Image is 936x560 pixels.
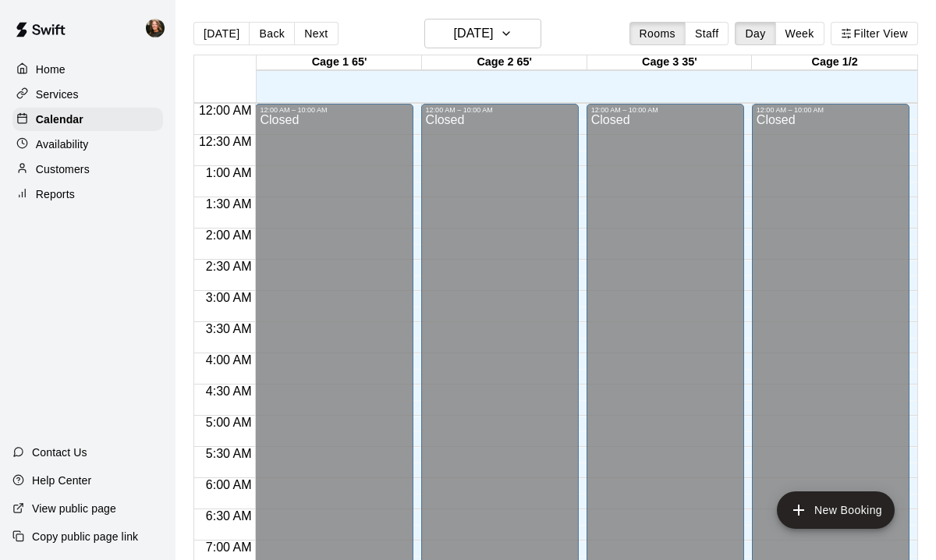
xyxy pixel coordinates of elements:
[777,491,895,529] button: add
[260,106,408,114] div: 12:00 AM – 10:00 AM
[202,353,256,367] span: 4:00 AM
[32,445,87,460] p: Contact Us
[453,23,493,44] h6: [DATE]
[202,260,256,273] span: 2:30 AM
[752,55,917,70] div: Cage 1/2
[202,291,256,304] span: 3:00 AM
[36,186,75,202] p: Reports
[12,158,163,181] a: Customers
[422,55,587,70] div: Cage 2 65'
[12,133,163,156] a: Availability
[591,106,739,114] div: 12:00 AM – 10:00 AM
[12,108,163,131] a: Calendar
[32,473,91,488] p: Help Center
[629,22,686,45] button: Rooms
[146,19,165,37] img: AJ Seagle
[202,229,256,242] span: 2:00 AM
[193,22,250,45] button: [DATE]
[202,166,256,179] span: 1:00 AM
[202,541,256,554] span: 7:00 AM
[202,509,256,523] span: 6:30 AM
[36,87,79,102] p: Services
[143,12,175,44] div: AJ Seagle
[12,183,163,206] a: Reports
[32,529,138,544] p: Copy public page link
[202,322,256,335] span: 3:30 AM
[195,104,256,117] span: 12:00 AM
[831,22,918,45] button: Filter View
[202,416,256,429] span: 5:00 AM
[202,197,256,211] span: 1:30 AM
[12,58,163,81] a: Home
[195,135,256,148] span: 12:30 AM
[424,19,541,48] button: [DATE]
[757,106,905,114] div: 12:00 AM – 10:00 AM
[685,22,729,45] button: Staff
[735,22,775,45] button: Day
[294,22,338,45] button: Next
[257,55,422,70] div: Cage 1 65'
[426,106,574,114] div: 12:00 AM – 10:00 AM
[775,22,824,45] button: Week
[249,22,295,45] button: Back
[36,62,66,77] p: Home
[202,385,256,398] span: 4:30 AM
[12,83,163,106] a: Services
[202,478,256,491] span: 6:00 AM
[36,112,83,127] p: Calendar
[202,447,256,460] span: 5:30 AM
[32,501,116,516] p: View public page
[587,55,753,70] div: Cage 3 35'
[36,161,90,177] p: Customers
[36,136,89,152] p: Availability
